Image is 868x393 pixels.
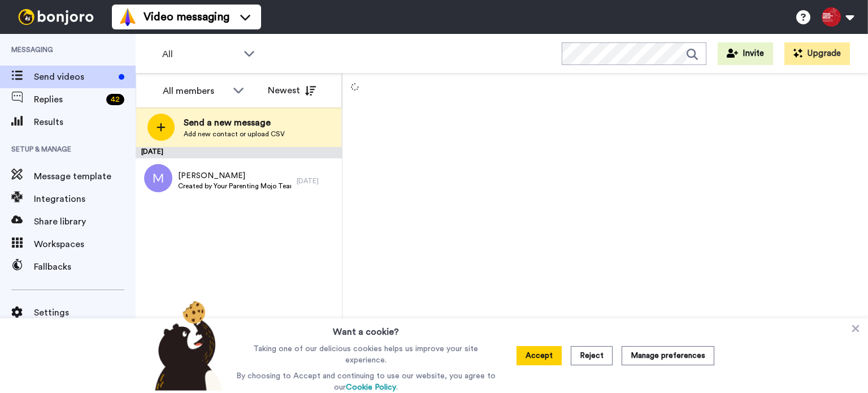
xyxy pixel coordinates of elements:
[346,383,396,391] a: Cookie Policy
[34,215,136,228] span: Share library
[144,164,172,192] img: m.png
[162,47,238,61] span: All
[34,237,136,251] span: Workspaces
[259,79,324,102] button: Newest
[233,370,498,393] p: By choosing to Accept and continuing to use our website, you agree to our .
[34,260,136,274] span: Fallbacks
[144,9,229,25] span: Video messaging
[718,42,773,65] button: Invite
[784,42,850,65] button: Upgrade
[34,70,114,84] span: Send videos
[178,170,291,182] span: [PERSON_NAME]
[14,9,98,25] img: bj-logo-header-white.svg
[136,147,342,158] div: [DATE]
[297,176,336,185] div: [DATE]
[233,343,498,366] p: Taking one of our delicious cookies helps us improve your site experience.
[184,129,285,139] span: Add new contact or upload CSV
[34,170,136,183] span: Message template
[163,84,227,98] div: All members
[34,192,136,206] span: Integrations
[571,346,613,365] button: Reject
[178,182,291,191] span: Created by Your Parenting Mojo Team
[34,115,136,129] span: Results
[106,94,124,105] div: 42
[333,318,399,339] h3: Want a cookie?
[184,116,285,129] span: Send a new message
[622,346,714,365] button: Manage preferences
[119,8,137,26] img: vm-color.svg
[34,93,102,106] span: Replies
[145,300,228,391] img: bear-with-cookie.png
[34,306,136,319] span: Settings
[517,346,562,365] button: Accept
